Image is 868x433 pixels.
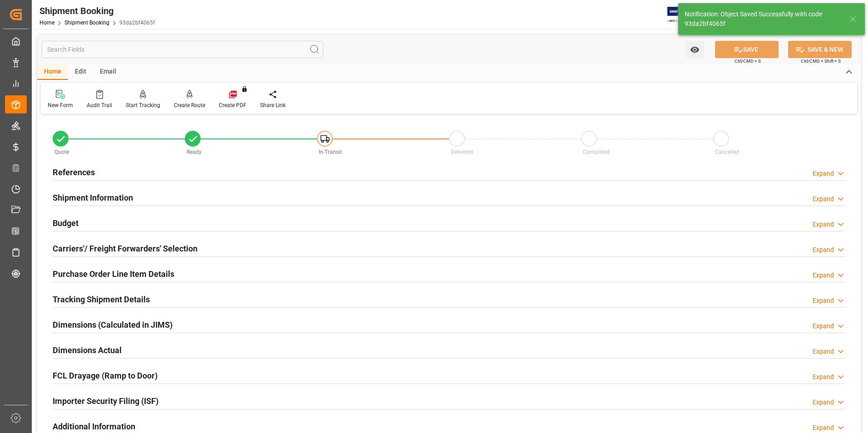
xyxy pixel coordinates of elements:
div: Expand [813,423,834,433]
h2: Dimensions Actual [53,344,122,356]
div: Expand [813,398,834,407]
span: Quote [54,149,69,155]
div: Expand [813,296,834,305]
span: Ready [187,149,202,155]
span: Completed [583,149,610,155]
h2: Purchase Order Line Item Details [53,268,174,280]
div: Expand [813,220,834,229]
span: Delivered [451,149,473,155]
div: Shipment Booking [39,4,155,18]
h2: Carriers'/ Freight Forwarders' Selection [53,242,197,255]
div: Expand [813,347,834,356]
button: SAVE [715,41,779,58]
span: Ctrl/CMD + Shift + S [801,58,841,64]
div: Expand [813,194,834,204]
span: Ctrl/CMD + S [735,58,761,64]
h2: Additional Information [53,420,135,433]
div: Expand [813,321,834,331]
div: Expand [813,169,834,178]
input: Search Fields [42,41,323,58]
button: open menu [686,41,704,58]
div: Notification: Object Saved Successfully with code 93da2bf4065f [685,10,841,29]
h2: Shipment Information [53,192,133,204]
h2: Dimensions (Calculated in JIMS) [53,319,173,331]
h2: Tracking Shipment Details [53,293,150,305]
div: Share Link [260,101,286,109]
div: Email [93,64,123,80]
div: Expand [813,271,834,280]
a: Shipment Booking [64,20,109,26]
button: SAVE & NEW [788,41,852,58]
div: Audit Trail [87,101,112,109]
div: Expand [813,372,834,382]
span: In-Transit [319,149,342,155]
div: New Form [48,101,73,109]
div: Expand [813,245,834,255]
h2: Importer Security Filing (ISF) [53,395,158,407]
img: Exertis%20JAM%20-%20Email%20Logo.jpg_1722504956.jpg [667,7,699,23]
h2: FCL Drayage (Ramp to Door) [53,369,158,382]
div: Edit [68,64,93,80]
div: Start Tracking [126,101,160,109]
h2: Budget [53,217,79,229]
div: Home [37,64,68,80]
span: Cancelled [715,149,739,155]
a: Home [39,20,54,26]
h2: References [53,166,95,178]
div: Create Route [174,101,205,109]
